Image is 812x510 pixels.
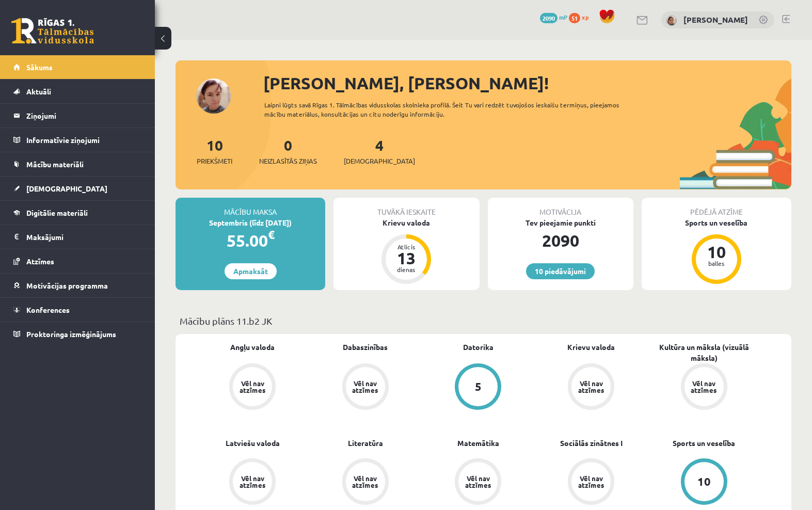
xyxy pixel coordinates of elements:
legend: Ziņojumi [26,104,142,128]
a: 10 piedāvājumi [526,263,595,279]
a: Sports un veselība 10 balles [642,217,791,285]
a: Vēl nav atzīmes [196,363,309,412]
a: Informatīvie ziņojumi [13,128,142,152]
a: Krievu valoda Atlicis 13 dienas [333,217,479,285]
div: Krievu valoda [333,217,479,228]
span: [DEMOGRAPHIC_DATA] [26,184,107,193]
a: 5 [422,363,535,412]
div: [PERSON_NAME], [PERSON_NAME]! [263,71,791,95]
a: Sports un veselība [673,438,735,449]
a: 10 [647,458,760,507]
div: 10 [701,244,732,260]
img: Darja Matvijenko [666,15,677,26]
a: Vēl nav atzīmes [309,363,422,412]
p: Mācību plāns 11.b2 JK [180,314,787,328]
span: Konferences [26,305,70,314]
div: dienas [391,266,422,273]
a: Motivācijas programma [13,274,142,297]
a: 0Neizlasītās ziņas [259,136,317,166]
a: Latviešu valoda [226,438,280,449]
span: Digitālie materiāli [26,208,88,217]
a: Ziņojumi [13,104,142,128]
div: 5 [475,381,482,392]
span: mP [559,13,567,21]
a: 51 xp [569,13,594,21]
span: Proktoringa izmēģinājums [26,329,116,339]
a: Mācību materiāli [13,152,142,176]
a: Sākums [13,55,142,79]
a: Sociālās zinātnes I [560,438,623,449]
span: Mācību materiāli [26,160,84,169]
div: Tev pieejamie punkti [488,217,633,228]
div: Vēl nav atzīmes [464,475,492,488]
span: xp [582,13,588,21]
div: Mācību maksa [176,198,325,217]
a: Vēl nav atzīmes [647,363,760,412]
a: Literatūra [348,438,383,449]
span: 51 [569,13,580,23]
a: Dabaszinības [343,342,388,353]
a: Vēl nav atzīmes [535,363,648,412]
div: 55.00 [176,228,325,253]
a: 4[DEMOGRAPHIC_DATA] [344,136,415,166]
a: Krievu valoda [567,342,615,353]
div: Pēdējā atzīme [642,198,791,217]
span: Motivācijas programma [26,281,108,290]
a: [PERSON_NAME] [683,14,748,25]
div: Sports un veselība [642,217,791,228]
div: 2090 [488,228,633,253]
div: Vēl nav atzīmes [577,475,606,488]
a: Matemātika [457,438,499,449]
div: 10 [697,476,711,487]
span: 2090 [540,13,558,23]
div: Vēl nav atzīmes [351,380,380,393]
a: Angļu valoda [230,342,275,353]
a: Atzīmes [13,249,142,273]
div: balles [701,260,732,266]
span: Neizlasītās ziņas [259,156,317,166]
span: Atzīmes [26,257,54,266]
a: 10Priekšmeti [197,136,232,166]
div: Atlicis [391,244,422,250]
a: Aktuāli [13,79,142,103]
div: 13 [391,250,422,266]
div: Vēl nav atzīmes [238,475,267,488]
span: [DEMOGRAPHIC_DATA] [344,156,415,166]
div: Septembris (līdz [DATE]) [176,217,325,228]
div: Vēl nav atzīmes [577,380,606,393]
div: Vēl nav atzīmes [351,475,380,488]
a: Vēl nav atzīmes [309,458,422,507]
a: Rīgas 1. Tālmācības vidusskola [11,18,94,44]
legend: Maksājumi [26,225,142,249]
div: Laipni lūgts savā Rīgas 1. Tālmācības vidusskolas skolnieka profilā. Šeit Tu vari redzēt tuvojošo... [264,100,634,119]
a: Kultūra un māksla (vizuālā māksla) [647,342,760,363]
a: Proktoringa izmēģinājums [13,322,142,346]
div: Motivācija [488,198,633,217]
a: [DEMOGRAPHIC_DATA] [13,177,142,200]
div: Vēl nav atzīmes [238,380,267,393]
a: Vēl nav atzīmes [535,458,648,507]
div: Tuvākā ieskaite [333,198,479,217]
a: Konferences [13,298,142,322]
a: Maksājumi [13,225,142,249]
span: Aktuāli [26,87,51,96]
legend: Informatīvie ziņojumi [26,128,142,152]
span: Priekšmeti [197,156,232,166]
a: Vēl nav atzīmes [422,458,535,507]
a: Vēl nav atzīmes [196,458,309,507]
a: 2090 mP [540,13,567,21]
a: Digitālie materiāli [13,201,142,225]
span: € [268,227,275,242]
a: Apmaksāt [225,263,277,279]
a: Datorika [463,342,493,353]
div: Vēl nav atzīmes [690,380,719,393]
span: Sākums [26,62,53,72]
